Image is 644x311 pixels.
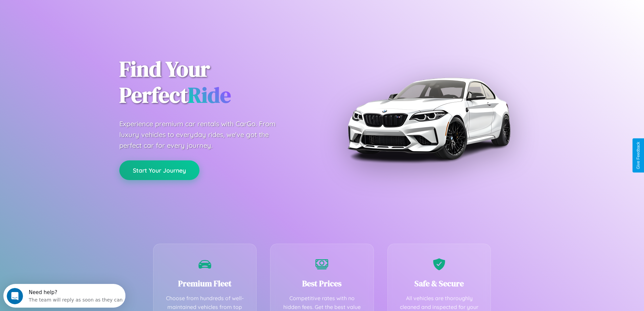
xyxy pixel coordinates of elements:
img: Premium BMW car rental vehicle [344,34,513,203]
h3: Premium Fleet [164,278,246,289]
iframe: Intercom live chat discovery launcher [3,284,125,308]
h3: Safe & Secure [398,278,481,289]
button: Start Your Journey [119,160,199,180]
h3: Best Prices [281,278,363,289]
p: Experience premium car rentals with CarGo. From luxury vehicles to everyday rides, we've got the ... [119,118,288,151]
span: Ride [188,80,231,110]
div: The team will reply as soon as they can [25,11,119,18]
div: Open Intercom Messenger [3,3,126,21]
div: Give Feedback [636,142,641,169]
h1: Find Your Perfect [119,56,312,108]
div: Need help? [25,6,119,11]
iframe: Intercom live chat [7,288,23,304]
